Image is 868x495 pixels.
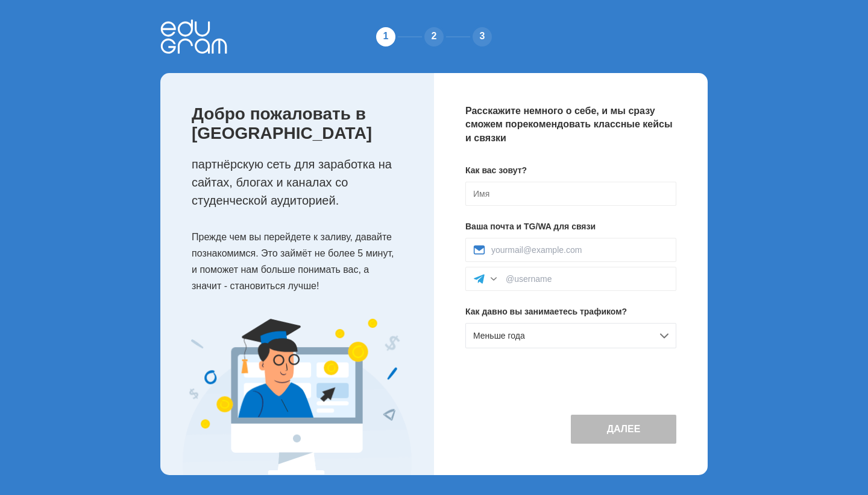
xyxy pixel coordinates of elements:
p: партнёрскую сеть для заработка на сайтах, блогах и каналах со студенческой аудиторией. [192,155,410,209]
img: Expert Image [183,319,412,475]
p: Как вас зовут? [465,164,676,177]
p: Прежде чем вы перейдете к заливу, давайте познакомимся. Это займёт не более 5 минут, и поможет на... [192,229,410,295]
p: Ваша почта и TG/WA для связи [465,220,676,233]
input: yourmail@example.com [491,245,668,255]
div: 3 [470,25,494,49]
div: 2 [422,25,446,49]
p: Добро пожаловать в [GEOGRAPHIC_DATA] [192,104,410,143]
button: Далее [571,415,676,444]
p: Расскажите немного о себе, и мы сразу сможем порекомендовать классные кейсы и связки [465,104,676,145]
input: @username [506,274,668,284]
span: Меньше года [473,331,525,340]
div: 1 [374,25,398,49]
p: Как давно вы занимаетесь трафиком? [465,305,676,318]
input: Имя [465,182,676,206]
